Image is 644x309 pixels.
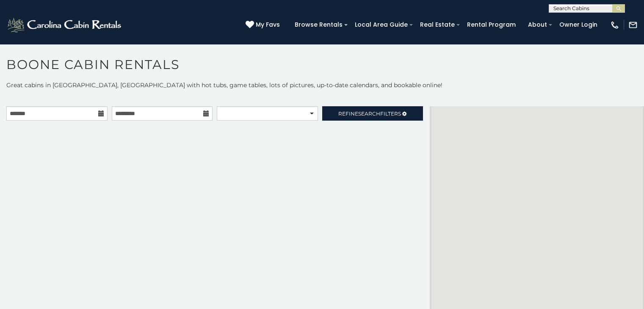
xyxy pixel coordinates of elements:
a: Real Estate [416,18,459,31]
a: RefineSearchFilters [322,106,423,121]
a: Browse Rentals [290,18,347,31]
span: Refine Filters [338,110,401,117]
a: About [524,18,551,31]
span: Search [358,110,380,117]
span: My Favs [256,20,280,29]
img: White-1-2.png [6,17,124,33]
img: phone-regular-white.png [610,20,619,30]
a: My Favs [246,20,282,30]
a: Owner Login [555,18,602,31]
a: Rental Program [463,18,520,31]
a: Local Area Guide [351,18,412,31]
img: mail-regular-white.png [628,20,638,30]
